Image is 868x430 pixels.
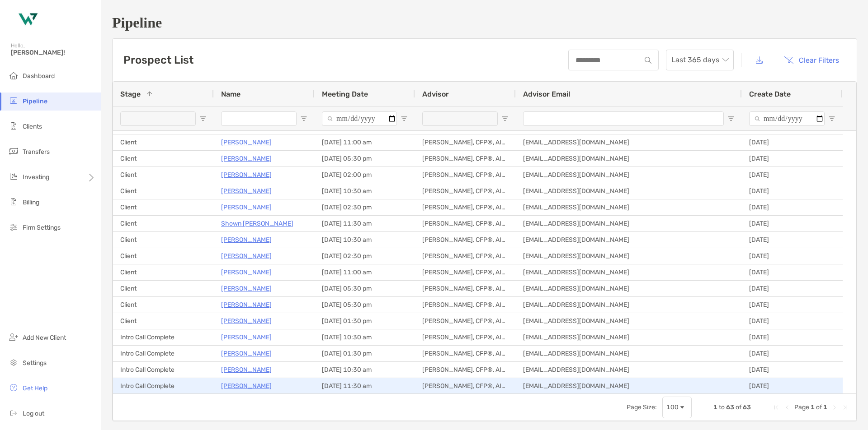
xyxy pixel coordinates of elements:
div: [DATE] [742,362,843,378]
div: [EMAIL_ADDRESS][DOMAIN_NAME] [516,151,742,166]
div: Intro Call Complete [113,378,214,394]
img: billing icon [8,196,19,207]
div: [DATE] 11:00 am [315,134,415,150]
div: [DATE] 10:30 am [315,329,415,345]
div: [DATE] [742,297,843,313]
div: [DATE] 05:30 pm [315,151,415,166]
div: [DATE] [742,134,843,150]
div: [EMAIL_ADDRESS][DOMAIN_NAME] [516,297,742,313]
div: Client [113,264,214,280]
span: Pipeline [23,97,47,105]
div: [EMAIL_ADDRESS][DOMAIN_NAME] [516,167,742,183]
span: Create Date [749,90,791,98]
span: Last 365 days [671,50,728,70]
span: Settings [23,359,47,367]
div: [EMAIL_ADDRESS][DOMAIN_NAME] [516,313,742,329]
button: Open Filter Menu [199,115,207,122]
div: [EMAIL_ADDRESS][DOMAIN_NAME] [516,264,742,280]
div: [EMAIL_ADDRESS][DOMAIN_NAME] [516,248,742,264]
div: Previous Page [783,404,791,411]
div: [DATE] 05:30 pm [315,297,415,313]
a: [PERSON_NAME] [221,137,272,148]
div: [PERSON_NAME], CFP®, AIF®, CRPC™ [415,134,516,150]
a: [PERSON_NAME] [221,364,272,375]
div: [EMAIL_ADDRESS][DOMAIN_NAME] [516,378,742,394]
img: dashboard icon [8,70,19,81]
span: Dashboard [23,72,55,80]
div: [DATE] [742,329,843,345]
div: [EMAIL_ADDRESS][DOMAIN_NAME] [516,329,742,345]
img: pipeline icon [8,95,19,106]
input: Name Filter Input [221,111,297,126]
div: [DATE] [742,248,843,264]
div: [PERSON_NAME], CFP®, AIF®, CRPC™ [415,346,516,361]
img: investing icon [8,171,19,182]
span: Stage [120,90,141,98]
div: [DATE] [742,378,843,394]
div: [PERSON_NAME], CFP®, AIF®, CRPC™ [415,362,516,378]
div: [PERSON_NAME], CFP®, AIF®, CRPC™ [415,313,516,329]
a: [PERSON_NAME] [221,348,272,359]
span: 1 [713,403,717,411]
div: [DATE] [742,264,843,280]
div: [PERSON_NAME], CFP®, AIF®, CRPC™ [415,248,516,264]
div: [DATE] [742,199,843,215]
span: Transfers [23,148,50,156]
h3: Prospect List [123,54,193,66]
button: Open Filter Menu [401,115,408,122]
span: 63 [726,403,734,411]
button: Clear Filters [777,50,846,70]
div: [PERSON_NAME], CFP®, AIF®, CRPC™ [415,216,516,231]
span: [PERSON_NAME]! [11,49,95,56]
button: Open Filter Menu [501,115,509,122]
span: Log out [23,410,44,417]
div: [DATE] 02:00 pm [315,167,415,183]
div: [DATE] 11:30 am [315,216,415,231]
p: [PERSON_NAME] [221,283,272,294]
div: [DATE] [742,313,843,329]
div: [EMAIL_ADDRESS][DOMAIN_NAME] [516,134,742,150]
a: [PERSON_NAME] [221,153,272,164]
div: Client [113,216,214,231]
div: [DATE] [742,183,843,199]
div: Next Page [831,404,838,411]
span: of [816,403,822,411]
span: 63 [743,403,751,411]
a: [PERSON_NAME] [221,202,272,213]
span: Get Help [23,384,47,392]
div: [DATE] 02:30 pm [315,199,415,215]
div: [DATE] 10:30 am [315,362,415,378]
img: firm-settings icon [8,222,19,232]
div: [DATE] 11:00 am [315,264,415,280]
p: [PERSON_NAME] [221,332,272,343]
div: Client [113,167,214,183]
a: [PERSON_NAME] [221,380,272,392]
div: Client [113,281,214,296]
div: First Page [773,404,780,411]
div: Client [113,151,214,166]
div: [DATE] 01:30 pm [315,346,415,361]
img: logout icon [8,407,19,418]
div: [EMAIL_ADDRESS][DOMAIN_NAME] [516,281,742,296]
a: [PERSON_NAME] [221,185,272,197]
span: Meeting Date [322,90,368,98]
span: Investing [23,173,49,181]
p: [PERSON_NAME] [221,315,272,327]
div: [PERSON_NAME], CFP®, AIF®, CRPC™ [415,232,516,248]
div: [DATE] 10:30 am [315,232,415,248]
a: [PERSON_NAME] [221,267,272,278]
span: of [736,403,741,411]
div: Client [113,232,214,248]
div: Intro Call Complete [113,329,214,345]
span: 1 [811,403,815,411]
a: [PERSON_NAME] [221,234,272,245]
div: Page Size: [627,403,657,411]
a: [PERSON_NAME] [221,250,272,262]
a: [PERSON_NAME] [221,169,272,180]
div: Intro Call Complete [113,346,214,361]
div: [DATE] [742,281,843,296]
div: [EMAIL_ADDRESS][DOMAIN_NAME] [516,199,742,215]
